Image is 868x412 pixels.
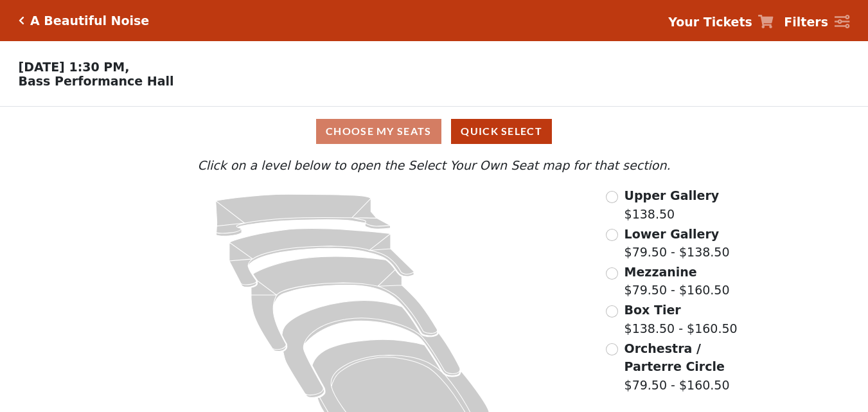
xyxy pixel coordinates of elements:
a: Your Tickets [668,13,774,31]
label: $79.50 - $160.50 [624,263,730,300]
span: Mezzanine [624,265,697,279]
label: $138.50 - $160.50 [624,301,738,337]
a: Filters [784,13,849,31]
strong: Filters [784,15,828,29]
span: Box Tier [624,303,681,317]
strong: Your Tickets [668,15,752,29]
label: $138.50 [624,186,720,223]
label: $79.50 - $138.50 [624,225,730,262]
h5: A Beautiful Noise [30,13,149,28]
a: Click here to go back to filters [19,16,24,25]
label: $79.50 - $160.50 [624,339,750,395]
path: Upper Gallery - Seats Available: 250 [216,194,391,236]
p: Click on a level below to open the Select Your Own Seat map for that section. [118,156,750,175]
button: Quick Select [451,119,552,144]
path: Lower Gallery - Seats Available: 26 [229,229,414,287]
span: Upper Gallery [624,188,720,202]
span: Lower Gallery [624,227,720,241]
span: Orchestra / Parterre Circle [624,341,725,374]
